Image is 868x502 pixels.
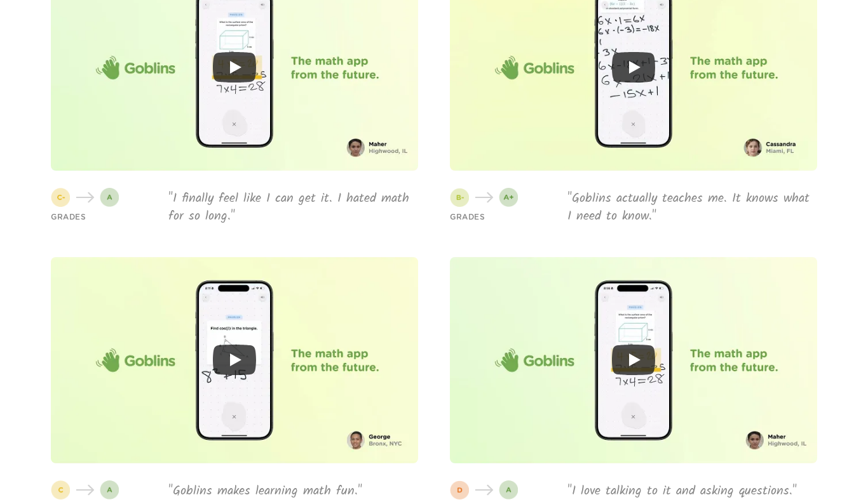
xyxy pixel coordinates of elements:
button: Play [213,52,256,83]
p: "Goblins actually teaches me. It knows what I need to know." [567,190,817,225]
p: GRADES [450,211,485,223]
p: "I finally feel like I can get it. I hated math for so long." [168,190,418,225]
button: Play [612,345,655,375]
p: "Goblins makes learning math fun." [168,482,418,500]
button: Play [612,52,655,83]
button: Play [213,345,256,375]
p: GRADES [51,211,86,223]
p: "I love talking to it and asking questions." [567,482,817,500]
